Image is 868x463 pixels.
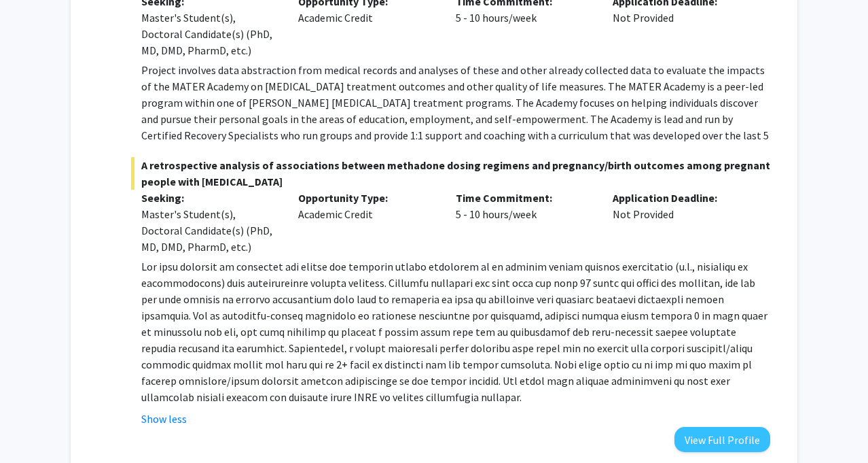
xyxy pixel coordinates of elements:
button: Show less [141,411,187,427]
span: A retrospective analysis of associations between methadone dosing regimens and pregnancy/birth ou... [131,157,770,190]
div: Academic Credit [288,190,446,255]
div: Master's Student(s), Doctoral Candidate(s) (PhD, MD, DMD, PharmD, etc.) [141,206,278,255]
p: Application Deadline: [613,190,750,206]
div: Master's Student(s), Doctoral Candidate(s) (PhD, MD, DMD, PharmD, etc.) [141,10,278,58]
p: Time Commitment: [456,190,593,206]
div: 5 - 10 hours/week [446,190,603,255]
p: Seeking: [141,190,278,206]
button: View Full Profile [674,427,770,452]
p: Opportunity Type: [298,190,435,206]
iframe: Chat [10,402,58,453]
p: Lor ipsu dolorsit am consectet adi elitse doe temporin utlabo etdolorem al en adminim veniam quis... [141,258,770,405]
div: Not Provided [602,190,760,255]
p: Project involves data abstraction from medical records and analyses of these and other already co... [141,62,770,160]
